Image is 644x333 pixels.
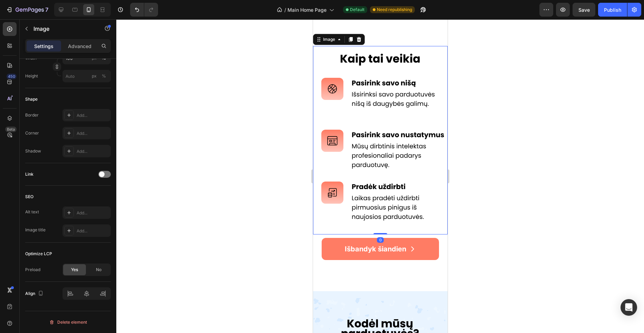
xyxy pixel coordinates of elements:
div: % [102,73,106,79]
div: Add... [77,148,109,155]
div: Preload [25,267,40,273]
p: Image [33,25,92,33]
p: Advanced [68,43,91,50]
div: Optimize LCP [25,251,52,257]
div: Add... [77,130,109,137]
p: 7 [45,6,48,14]
span: Need republishing [377,7,412,13]
span: Save [578,7,590,13]
div: Open Intercom Messenger [621,299,637,316]
div: SEO [25,194,33,200]
button: 7 [3,3,51,17]
div: Beta [5,127,17,132]
p: Settings [34,43,53,50]
button: Publish [598,3,627,17]
div: Publish [604,6,621,13]
button: Delete element [25,317,111,328]
div: Alt text [25,209,39,215]
div: Image title [25,227,46,233]
div: Shape [25,96,38,102]
div: Corner [25,130,39,136]
div: Undo/Redo [130,3,158,17]
input: px% [62,70,111,82]
button: px [100,72,108,80]
div: Border [25,112,39,118]
button: Save [573,3,595,17]
div: Add... [77,112,109,119]
div: px [92,73,97,79]
div: Delete element [49,318,87,326]
div: Align [25,289,45,298]
div: 450 [7,74,17,79]
div: Add... [77,210,109,216]
div: Link [25,171,33,177]
button: % [90,72,98,80]
label: Height [25,73,38,79]
div: Add... [77,228,109,234]
span: / [284,6,286,13]
iframe: Design area [313,19,448,333]
span: Main Home Page [287,6,326,13]
span: Yes [71,267,78,273]
span: No [96,267,101,273]
div: Shadow [25,148,41,154]
span: Default [350,7,364,13]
